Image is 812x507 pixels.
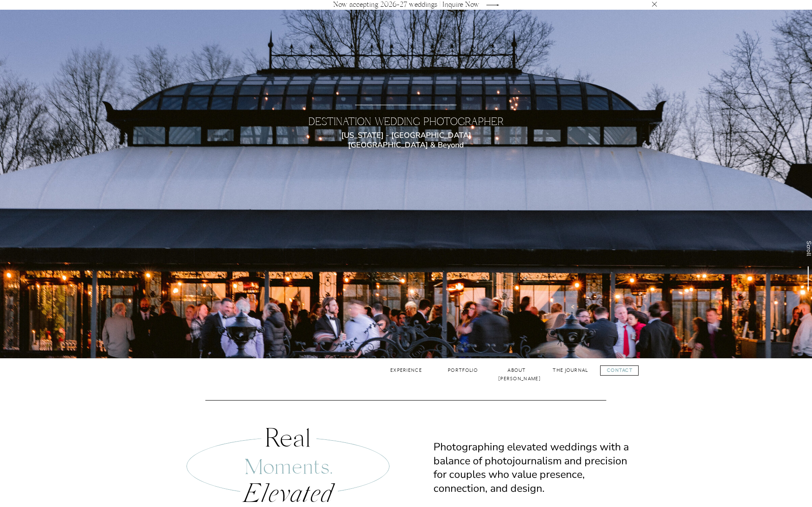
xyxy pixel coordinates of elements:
a: About [PERSON_NAME] [498,366,535,374]
p: Moments. [243,457,335,475]
a: Now accepting 2026-27 weddings | Inquire Now [329,2,483,8]
p: Real [166,426,410,455]
h2: Destination Wedding Photographer [279,116,533,131]
p: Photographing elevated weddings with a balance of photojournalism and precision for couples who v... [433,440,639,498]
p: [US_STATE] - [GEOGRAPHIC_DATA] [GEOGRAPHIC_DATA] & Beyond [326,131,486,142]
a: The Journal [552,366,589,374]
a: Experience [389,366,423,374]
a: Portfolio [446,366,480,374]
